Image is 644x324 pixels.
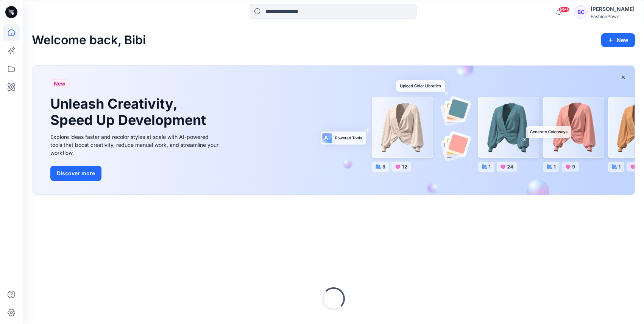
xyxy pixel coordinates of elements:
[50,166,101,181] button: Discover more
[558,6,570,12] span: 99+
[54,79,65,88] span: New
[601,33,635,47] button: New
[50,166,221,181] a: Discover more
[574,5,588,19] div: BC
[591,5,635,14] div: [PERSON_NAME]
[591,14,635,19] div: FashionPower
[50,133,221,157] div: Explore ideas faster and recolor styles at scale with AI-powered tools that boost creativity, red...
[50,96,209,128] h1: Unleash Creativity, Speed Up Development
[32,33,146,47] h2: Welcome back, Bibi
